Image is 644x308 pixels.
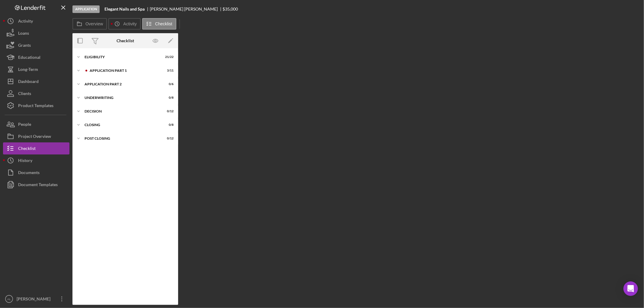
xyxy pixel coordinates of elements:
[85,123,159,127] div: Closing
[3,27,69,39] button: Loans
[123,21,136,26] label: Activity
[85,96,159,100] div: Underwriting
[3,293,69,305] button: AL[PERSON_NAME]
[163,96,174,100] div: 0 / 8
[18,75,39,89] div: Dashboard
[623,281,638,296] div: Open Intercom Messenger
[85,55,159,59] div: Eligibility
[85,110,159,113] div: Decision
[150,7,223,11] div: [PERSON_NAME] [PERSON_NAME]
[117,38,134,43] div: Checklist
[163,137,174,140] div: 0 / 12
[3,100,69,112] button: Product Templates
[104,7,145,11] b: Elegant Nails and Spa
[18,39,31,53] div: Grants
[163,110,174,113] div: 0 / 12
[3,15,69,27] button: Activity
[18,100,53,113] div: Product Templates
[85,82,159,86] div: Application Part 2
[3,39,69,51] button: Grants
[163,69,174,72] div: 3 / 11
[163,55,174,59] div: 21 / 22
[3,179,69,191] button: Document Templates
[85,137,159,140] div: Post Closing
[18,118,31,132] div: People
[223,6,238,11] span: $35,000
[3,118,69,130] button: People
[72,5,100,13] div: Application
[108,18,140,30] button: Activity
[18,27,29,41] div: Loans
[3,51,69,63] button: Educational
[3,142,69,154] button: Checklist
[15,293,54,306] div: [PERSON_NAME]
[3,87,69,100] button: Clients
[18,87,31,101] div: Clients
[18,154,32,168] div: History
[3,63,69,75] button: Long-Term
[18,63,38,77] div: Long-Term
[142,18,176,30] button: Checklist
[3,75,69,87] button: Dashboard
[85,21,103,26] label: Overview
[163,82,174,86] div: 0 / 6
[72,18,107,30] button: Overview
[18,130,51,144] div: Project Overview
[7,297,11,301] text: AL
[3,130,69,142] button: Project Overview
[18,51,40,65] div: Educational
[18,167,40,180] div: Documents
[155,21,172,26] label: Checklist
[163,123,174,127] div: 0 / 8
[3,154,69,167] button: History
[3,167,69,179] button: Documents
[18,142,36,156] div: Checklist
[18,179,58,192] div: Document Templates
[90,69,159,72] div: Application Part 1
[18,15,33,29] div: Activity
